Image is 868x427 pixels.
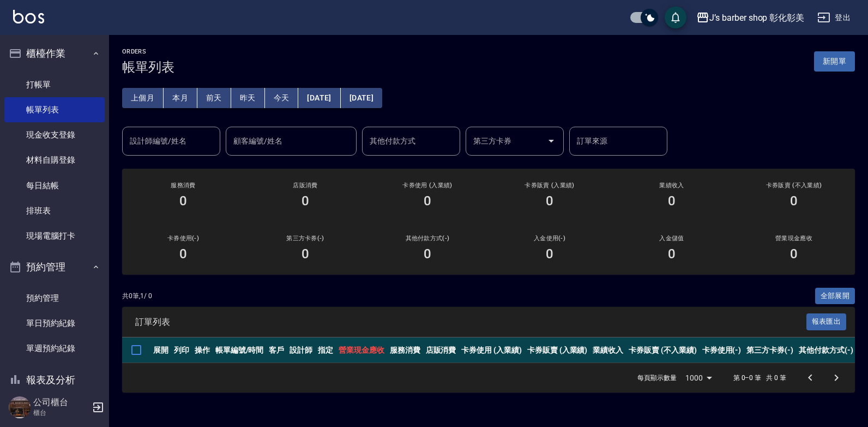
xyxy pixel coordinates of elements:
th: 其他付款方式(-) [796,337,856,363]
h3: 0 [668,193,676,209]
th: 服務消費 [387,337,423,363]
button: J’s barber shop 彰化彰美 [692,7,809,29]
h2: 營業現金應收 [746,235,842,242]
th: 列印 [171,337,192,363]
button: 全部展開 [815,288,855,305]
a: 單週預約紀錄 [4,336,105,361]
h2: ORDERS [122,48,174,55]
th: 第三方卡券(-) [744,337,796,363]
button: 預約管理 [4,253,105,281]
button: 登出 [813,8,855,28]
th: 卡券使用 (入業績) [459,337,525,363]
th: 客戶 [266,337,287,363]
h2: 入金儲值 [624,235,720,242]
button: 櫃檯作業 [4,39,105,68]
button: save [665,7,686,28]
button: [DATE] [298,88,340,108]
th: 操作 [192,337,213,363]
h3: 服務消費 [135,182,231,189]
button: 前天 [197,88,231,108]
h2: 店販消費 [257,182,353,189]
h2: 入金使用(-) [502,235,598,242]
h3: 0 [424,193,431,209]
div: J’s barber shop 彰化彰美 [709,11,804,25]
a: 每日結帳 [4,173,105,198]
a: 打帳單 [4,72,105,97]
h3: 帳單列表 [122,60,174,75]
p: 共 0 筆, 1 / 0 [122,291,152,301]
button: 報表及分析 [4,366,105,394]
button: 新開單 [814,51,855,72]
p: 第 0–0 筆 共 0 筆 [733,373,786,383]
a: 帳單列表 [4,97,105,122]
a: 現場電腦打卡 [4,223,105,248]
img: Person [9,396,31,418]
div: 1000 [681,363,716,393]
th: 卡券販賣 (不入業績) [626,337,699,363]
h2: 卡券販賣 (入業績) [502,182,598,189]
h2: 業績收入 [624,182,720,189]
th: 設計師 [287,337,315,363]
h3: 0 [424,246,431,262]
button: 上個月 [122,88,164,108]
th: 營業現金應收 [336,337,387,363]
th: 帳單編號/時間 [213,337,267,363]
button: 昨天 [231,88,265,108]
button: [DATE] [341,88,382,108]
h2: 卡券販賣 (不入業績) [746,182,842,189]
h2: 卡券使用 (入業績) [379,182,475,189]
h3: 0 [546,246,553,262]
h3: 0 [179,193,187,209]
h3: 0 [546,193,553,209]
th: 卡券使用(-) [700,337,744,363]
th: 店販消費 [423,337,459,363]
h2: 其他付款方式(-) [379,235,475,242]
p: 每頁顯示數量 [637,373,677,383]
span: 訂單列表 [135,317,806,328]
a: 報表匯出 [806,316,847,327]
button: 本月 [164,88,197,108]
a: 單日預約紀錄 [4,311,105,336]
a: 預約管理 [4,286,105,311]
th: 卡券販賣 (入業績) [525,337,590,363]
th: 業績收入 [590,337,626,363]
h3: 0 [302,246,309,262]
h2: 第三方卡券(-) [257,235,353,242]
img: Logo [13,10,44,23]
th: 指定 [315,337,336,363]
a: 現金收支登錄 [4,122,105,147]
h2: 卡券使用(-) [135,235,231,242]
a: 新開單 [814,56,855,66]
h3: 0 [179,246,187,262]
th: 展開 [150,337,171,363]
h3: 0 [668,246,676,262]
button: 今天 [265,88,299,108]
p: 櫃台 [33,408,89,418]
button: Open [542,132,560,150]
h3: 0 [302,193,309,209]
h5: 公司櫃台 [33,397,89,408]
button: 報表匯出 [806,313,847,330]
a: 材料自購登錄 [4,147,105,173]
a: 排班表 [4,198,105,223]
h3: 0 [790,193,798,209]
h3: 0 [790,246,798,262]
